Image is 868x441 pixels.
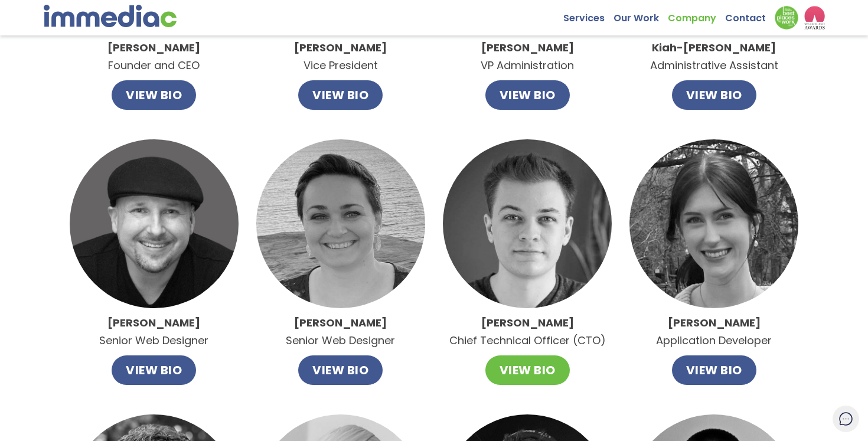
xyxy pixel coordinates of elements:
p: Senior Web Designer [286,314,395,349]
img: Daniel.jpg [443,139,612,308]
p: Application Developer [656,314,772,349]
img: Amanda.jpg [256,139,425,308]
img: immediac [44,5,177,27]
strong: [PERSON_NAME] [107,315,200,330]
strong: [PERSON_NAME] [294,315,387,330]
p: Vice President [294,39,387,74]
button: VIEW BIO [298,80,383,110]
button: VIEW BIO [112,355,196,385]
img: Ellen.jpg [629,139,798,308]
strong: Kiah-[PERSON_NAME] [652,40,776,55]
strong: [PERSON_NAME] [107,40,200,55]
button: VIEW BIO [672,80,756,110]
a: Our Work [614,6,668,24]
button: VIEW BIO [298,355,383,385]
a: Company [668,6,725,24]
a: Contact [725,6,775,24]
strong: [PERSON_NAME] [668,315,761,330]
strong: [PERSON_NAME] [481,315,574,330]
p: Administrative Assistant [650,39,778,74]
p: Chief Technical Officer (CTO) [449,314,606,349]
a: Services [563,6,614,24]
strong: [PERSON_NAME] [294,40,387,55]
button: VIEW BIO [672,355,756,385]
p: Senior Web Designer [99,314,208,349]
img: Todd.jpg [70,139,239,308]
p: VP Administration [481,39,574,74]
strong: [PERSON_NAME] [481,40,574,55]
img: logo2_wea_nobg.webp [804,6,825,30]
button: VIEW BIO [485,355,570,385]
img: Down [775,6,798,30]
button: VIEW BIO [112,80,196,110]
p: Founder and CEO [107,39,200,74]
button: VIEW BIO [485,80,570,110]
